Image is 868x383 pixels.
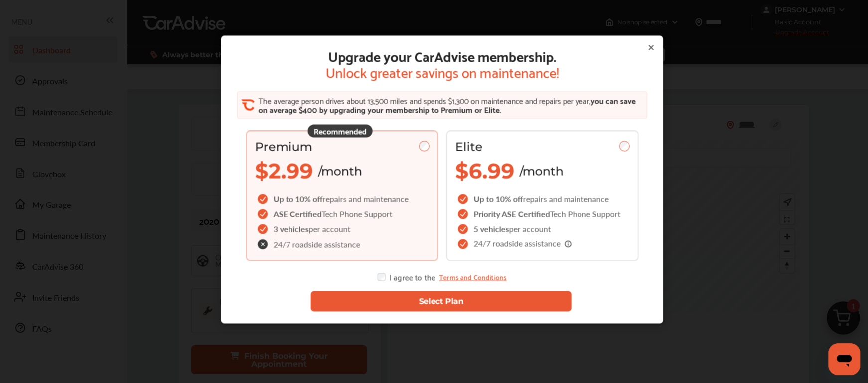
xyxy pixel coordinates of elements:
span: per account [308,223,350,234]
button: Select Plan [311,291,572,311]
span: 5 vehicles [473,223,509,234]
span: Tech Phone Support [321,208,392,219]
img: checkIcon.6d469ec1.svg [257,194,269,204]
span: repairs and maintenance [322,193,408,204]
img: checkIcon.6d469ec1.svg [457,194,469,204]
span: Tech Phone Support [550,208,620,219]
span: Priority ASE Certified [473,208,550,219]
span: 3 vehicles [273,223,308,234]
span: The average person drives about 13,500 miles and spends $1,300 on maintenance and repairs per year, [258,93,590,107]
span: repairs and maintenance [523,193,608,204]
img: checkIcon.6d469ec1.svg [257,224,269,234]
span: Elite [455,139,482,154]
span: /month [519,164,563,178]
span: ASE Certified [273,208,321,219]
span: 24/7 roadside assistance [473,239,572,248]
img: check-cross-icon.c68f34ea.svg [257,239,269,249]
img: checkIcon.6d469ec1.svg [257,209,269,219]
span: $2.99 [255,158,313,184]
img: CA_CheckIcon.cf4f08d4.svg [241,98,254,111]
span: Unlock greater savings on maintenance! [325,63,559,79]
span: $6.99 [455,158,514,184]
iframe: Button to launch messaging window [828,343,860,375]
span: 24/7 roadside assistance [273,240,360,248]
img: checkIcon.6d469ec1.svg [457,239,469,249]
img: checkIcon.6d469ec1.svg [457,224,469,234]
div: I agree to the [377,273,506,281]
div: Recommended [307,124,372,137]
span: Up to 10% off [473,193,523,204]
span: /month [318,164,362,178]
span: Up to 10% off [273,193,322,204]
span: per account [509,223,551,234]
span: you can save on average $400 by upgrading your membership to Premium or Elite. [258,93,635,116]
span: Upgrade your CarAdvise membership. [325,47,559,63]
img: checkIcon.6d469ec1.svg [457,209,469,219]
a: Terms and Conditions [439,273,507,281]
span: Premium [255,139,312,154]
